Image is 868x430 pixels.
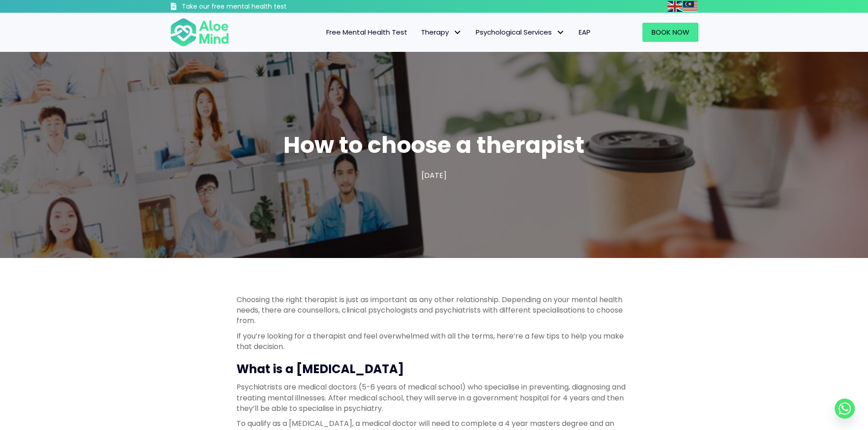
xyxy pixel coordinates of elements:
a: Psychological ServicesPsychological Services: submenu [469,23,572,42]
a: Malay [683,1,699,11]
p: If you’re looking for a therapist and feel overwhelmed with all the terms, here’re a few tips to ... [236,331,632,352]
span: EAP [579,27,591,37]
span: Psychological Services: submenu [554,26,567,39]
h3: Take our free mental health test [182,2,335,11]
img: en [668,1,682,12]
span: Therapy [421,27,462,37]
span: Book Now [652,27,689,37]
img: Aloe mind Logo [170,17,229,47]
strong: What is a [MEDICAL_DATA] [236,361,404,377]
img: ms [683,1,698,12]
a: TherapyTherapy: submenu [414,23,469,42]
a: Whatsapp [835,399,855,419]
a: Take our free mental health test [170,2,335,13]
span: Psychological Services [476,27,565,37]
a: EAP [572,23,597,42]
a: English [668,1,683,11]
span: How to choose a therapist [283,129,585,161]
p: Psychiatrists are medical doctors (5-6 years of medical school) who specialise in preventing, dia... [236,382,632,414]
a: Free Mental Health Test [319,23,414,42]
p: Choosing the right therapist is just as important as any other relationship. Depending on your me... [236,294,632,326]
a: Book Now [642,23,699,42]
span: Therapy: submenu [451,26,464,39]
span: [DATE] [421,170,447,181]
span: Free Mental Health Test [326,27,407,37]
nav: Menu [241,23,597,42]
